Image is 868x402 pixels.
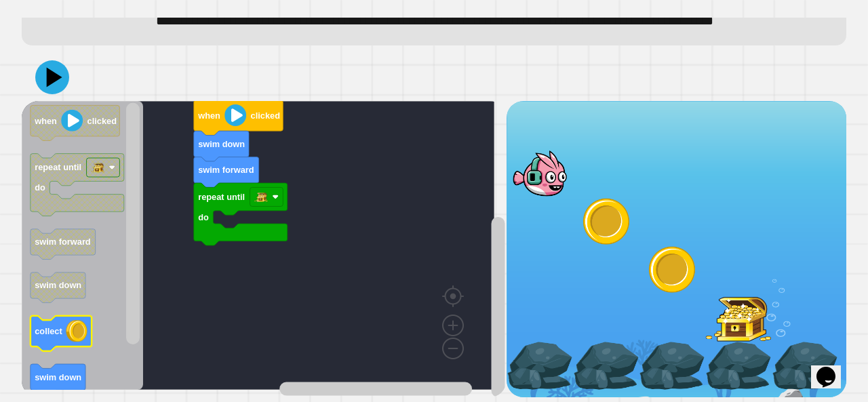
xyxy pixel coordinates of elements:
[35,281,81,291] text: swim down
[198,212,209,222] text: do
[198,165,254,176] text: swim forward
[198,139,245,149] text: swim down
[35,327,62,337] text: collect
[35,163,81,173] text: repeat until
[35,237,91,247] text: swim forward
[35,372,81,382] text: swim down
[22,101,507,397] div: Blockly Workspace
[35,183,45,193] text: do
[811,348,854,388] iframe: chat widget
[251,110,280,121] text: clicked
[34,116,57,126] text: when
[87,116,117,126] text: clicked
[198,192,245,202] text: repeat until
[197,110,220,121] text: when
